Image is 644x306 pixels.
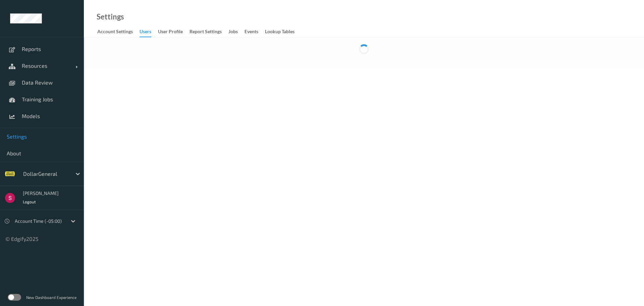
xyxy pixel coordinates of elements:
[245,28,258,37] div: events
[97,13,124,20] a: Settings
[97,28,133,37] div: Account Settings
[140,28,151,37] div: users
[158,28,183,37] div: User Profile
[140,27,158,37] a: users
[228,27,245,37] a: Jobs
[158,27,190,37] a: User Profile
[190,28,222,37] div: Report Settings
[265,28,294,37] div: Lookup Tables
[245,27,265,37] a: events
[97,27,140,37] a: Account Settings
[190,27,228,37] a: Report Settings
[265,27,301,37] a: Lookup Tables
[228,28,238,37] div: Jobs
